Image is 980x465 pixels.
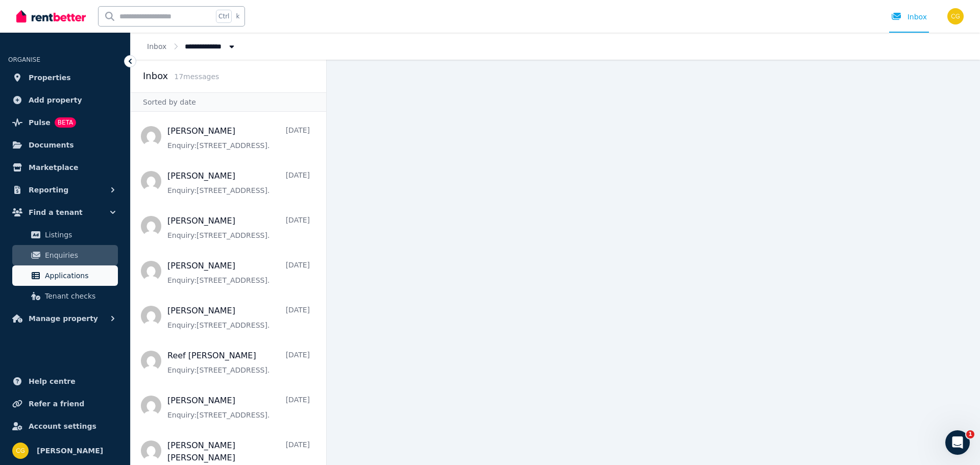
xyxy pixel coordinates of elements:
[167,260,310,285] a: [PERSON_NAME][DATE]Enquiry:[STREET_ADDRESS].
[236,12,239,20] span: k
[8,202,122,223] button: Find a tenant
[167,215,310,240] a: [PERSON_NAME][DATE]Enquiry:[STREET_ADDRESS].
[167,350,310,375] a: Reef [PERSON_NAME][DATE]Enquiry:[STREET_ADDRESS].
[945,430,970,455] iframe: Intercom live chat
[167,125,310,151] a: [PERSON_NAME][DATE]Enquiry:[STREET_ADDRESS].
[131,92,326,112] div: Sorted by date
[8,135,122,155] a: Documents
[8,67,122,88] a: Properties
[8,157,122,178] a: Marketplace
[29,398,84,410] span: Refer a friend
[947,8,964,25] img: Chris George
[216,10,232,23] span: Ctrl
[891,12,927,22] div: Inbox
[29,94,82,106] span: Add property
[8,180,122,200] button: Reporting
[8,56,40,63] span: ORGANISE
[45,249,114,261] span: Enquiries
[12,225,118,245] a: Listings
[8,308,122,329] button: Manage property
[12,245,118,265] a: Enquiries
[12,265,118,286] a: Applications
[29,375,76,387] span: Help centre
[12,286,118,306] a: Tenant checks
[131,33,253,60] nav: Breadcrumb
[29,420,96,432] span: Account settings
[167,395,310,420] a: [PERSON_NAME][DATE]Enquiry:[STREET_ADDRESS].
[29,116,51,129] span: Pulse
[45,290,114,302] span: Tenant checks
[29,206,83,218] span: Find a tenant
[29,71,71,84] span: Properties
[8,90,122,110] a: Add property
[167,305,310,330] a: [PERSON_NAME][DATE]Enquiry:[STREET_ADDRESS].
[29,139,74,151] span: Documents
[8,416,122,436] a: Account settings
[143,69,168,83] h2: Inbox
[55,117,76,128] span: BETA
[8,112,122,133] a: PulseBETA
[167,170,310,195] a: [PERSON_NAME][DATE]Enquiry:[STREET_ADDRESS].
[131,112,326,465] nav: Message list
[174,72,219,81] span: 17 message s
[16,9,86,24] img: RentBetter
[966,430,974,438] span: 1
[29,184,68,196] span: Reporting
[8,371,122,391] a: Help centre
[147,42,166,51] a: Inbox
[45,229,114,241] span: Listings
[45,270,114,282] span: Applications
[29,161,78,174] span: Marketplace
[37,445,103,457] span: [PERSON_NAME]
[29,312,98,325] span: Manage property
[12,443,29,459] img: Chris George
[8,394,122,414] a: Refer a friend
